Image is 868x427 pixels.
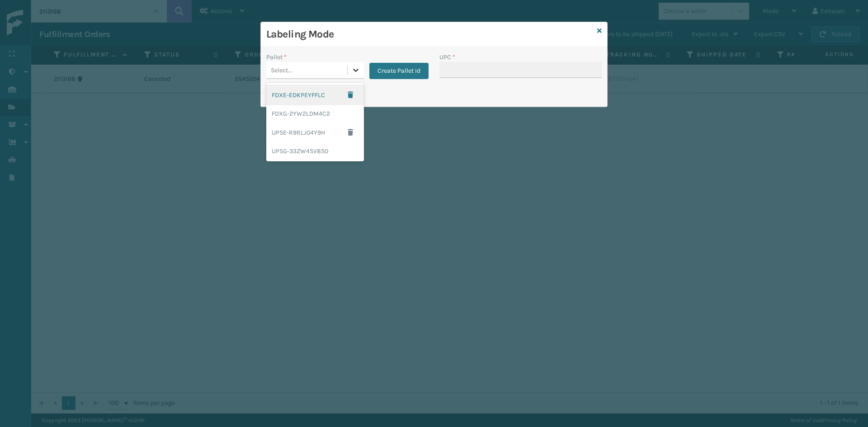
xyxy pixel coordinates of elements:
label: Pallet [266,52,287,62]
button: Create Pallet Id [369,63,429,79]
div: UPSG-33ZW4SV8S0 [266,143,364,160]
div: UPSE-R9RLJ04Y9H [266,122,364,143]
label: UPC [439,52,455,62]
div: Select... [271,66,292,75]
div: FDXG-2YW2LDM4C2 [266,105,364,122]
h3: Labeling Mode [266,28,594,41]
div: FDXE-EDKPEYFFLC [266,84,364,105]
